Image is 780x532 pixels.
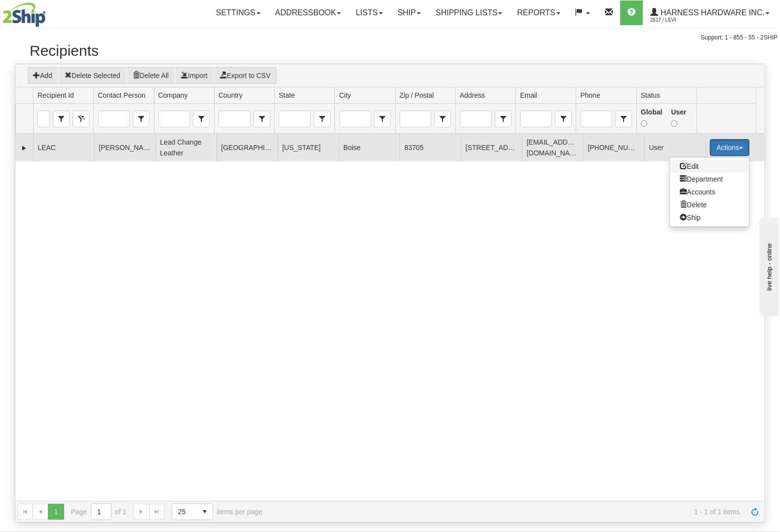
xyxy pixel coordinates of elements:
td: filter cell [576,104,636,134]
button: Actions [710,139,749,156]
div: live help - online [7,8,91,16]
span: Phone [615,111,632,127]
input: Zip / Postal [400,111,431,127]
span: items per page [172,503,262,520]
button: Add [27,67,59,84]
span: select [254,111,270,127]
span: Country [254,111,270,127]
input: Recipient Id [38,111,50,127]
input: Country [219,111,250,127]
span: select [374,111,390,127]
td: [STREET_ADDRESS] [461,134,522,161]
span: 25 [178,507,191,517]
span: Company [158,90,188,100]
span: Recipient Id [37,90,74,100]
span: Zip / Postal [400,90,434,100]
a: Delete [670,198,749,211]
td: filter cell [154,104,214,134]
span: Address [460,90,485,100]
td: [PERSON_NAME] [94,134,155,161]
span: select [133,111,149,127]
span: Recipient Id [53,111,70,127]
span: Phone [580,90,600,100]
a: Expand [19,143,29,153]
td: filter cell [93,104,153,134]
td: filter cell [214,104,274,134]
td: filter cell [274,104,334,134]
input: Email [521,111,552,127]
span: State [279,90,295,100]
td: LEAC [33,134,94,161]
button: Delete All [126,67,175,84]
td: filter cell [395,104,455,134]
label: User [671,107,692,129]
input: Address [460,111,491,127]
button: Clear [73,111,89,127]
span: Page 1 [48,504,64,520]
label: Global [641,107,668,129]
span: select [556,111,571,127]
input: User [671,120,677,127]
iframe: chat widget [757,216,779,316]
span: select [435,111,450,127]
span: Page of 1 [71,503,127,520]
td: filter cell [516,104,576,134]
td: filter cell [33,104,93,134]
a: Addressbook [268,0,349,25]
input: City [340,111,371,127]
input: Page 1 [91,504,111,520]
span: City [374,111,391,127]
span: Email [520,90,537,100]
a: Refresh [747,504,763,520]
a: Lists [348,0,390,25]
span: Email [555,111,572,127]
button: Import [175,67,214,84]
span: select [616,111,631,127]
button: Export to CSV [214,67,277,84]
a: Harness Hardware Inc. 2617 / Levi [643,0,777,25]
a: Accounts [670,186,749,198]
span: Company [193,111,210,127]
h2: Recipients [30,42,750,59]
span: select [314,111,330,127]
span: Address [495,111,512,127]
td: [EMAIL_ADDRESS][DOMAIN_NAME] [522,134,583,161]
a: Ship [670,211,749,224]
td: [PHONE_NUMBER] [583,134,644,161]
td: filter cell [455,104,516,134]
a: Edit [670,160,749,173]
input: Contact Person [99,111,129,127]
div: grid toolbar [15,64,765,87]
input: Phone [581,111,612,127]
a: Reports [510,0,567,25]
span: 1 - 1 of 1 items [276,508,740,516]
td: Boise [339,134,400,161]
span: Contact Person [133,111,149,127]
span: select [53,111,69,127]
input: Global [641,120,647,127]
span: Status [641,90,661,100]
td: [US_STATE] [278,134,339,161]
span: select [193,111,209,127]
span: Page sizes drop down [172,503,213,520]
div: Support: 1 - 855 - 55 - 2SHIP [2,34,778,42]
button: Delete Selected [58,67,127,84]
a: Settings [209,0,268,25]
td: filter cell [334,104,395,134]
a: Ship [390,0,428,25]
span: select [495,111,511,127]
td: 83705 [400,134,461,161]
span: State [314,111,331,127]
img: logo2617.jpg [2,2,46,27]
span: Contact Person [98,90,146,100]
input: Company [159,111,189,127]
span: City [339,90,351,100]
td: filter cell [636,104,697,134]
td: [GEOGRAPHIC_DATA] [217,134,278,161]
td: filter cell [697,104,756,134]
span: Harness Hardware Inc. [658,8,765,17]
td: Lead Change Leather [155,134,217,161]
span: Zip / Postal [434,111,451,127]
span: 2617 / Levi [650,15,724,25]
a: Department [670,173,749,186]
